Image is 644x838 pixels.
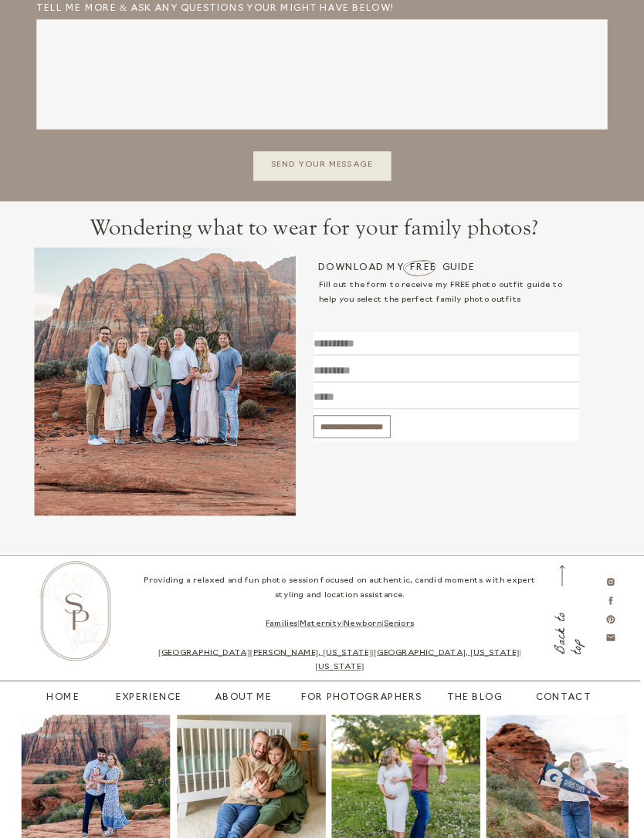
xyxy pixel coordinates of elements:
a: Newborn [344,620,381,628]
a: [GEOGRAPHIC_DATA], [US_STATE] [374,649,519,657]
a: Back to top [555,590,568,654]
a: For Photographers [295,691,429,705]
a: Seniors [384,620,415,628]
p: Tell Me More & ask any questions your might have below! [36,2,413,18]
a: Families [266,620,298,628]
a: contact [536,691,579,705]
a: Maternity [300,620,342,628]
a: The blog [435,691,515,705]
a: [US_STATE] [315,664,364,671]
a: About Me [203,691,283,705]
p: Providing a relaxed and fun photo session focused on authentic, candid moments with expert stylin... [140,573,540,676]
h2: Wondering what to wear for your family photos? [34,216,592,269]
p: Fill out the form to receive my FREE photo outfit guide to help you select the perfect family pho... [319,278,574,324]
a: home [46,691,73,705]
h3: Download my free guide [318,261,495,275]
a: Experience [112,691,185,705]
a: [GEOGRAPHIC_DATA][PERSON_NAME], [US_STATE] [158,649,372,657]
